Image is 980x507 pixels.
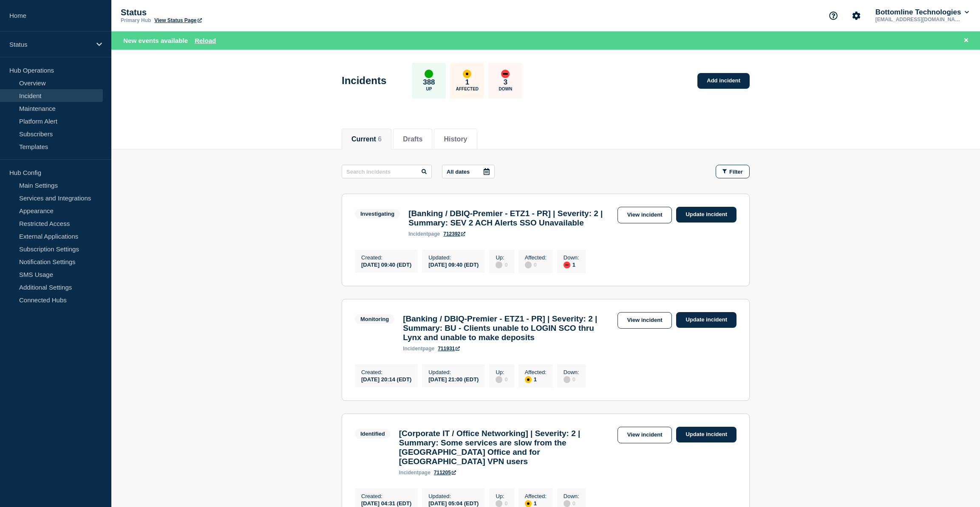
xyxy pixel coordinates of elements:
[525,376,532,383] div: affected
[501,70,510,78] div: down
[428,493,479,499] p: Updated :
[121,17,151,23] p: Primary Hub
[361,375,411,383] div: [DATE] 20:14 (EDT)
[403,135,422,143] button: Drafts
[496,493,507,499] p: Up :
[154,17,201,23] a: View Status Page
[525,261,547,268] div: 0
[496,375,507,383] div: 0
[525,499,547,507] div: 1
[423,78,435,87] p: 388
[676,207,736,223] a: Update incident
[525,493,547,499] p: Affected :
[399,470,431,476] p: page
[496,262,502,268] div: disabled
[403,346,422,352] span: incident
[361,261,411,268] div: [DATE] 09:40 (EDT)
[428,499,479,507] div: [DATE] 05:04 (EDT)
[361,254,411,261] p: Created :
[426,87,432,91] p: Up
[428,375,479,383] div: [DATE] 21:00 (EDT)
[361,493,411,499] p: Created :
[564,376,570,383] div: disabled
[564,499,579,507] div: 0
[676,312,736,328] a: Update incident
[428,369,479,375] p: Updated :
[342,165,432,178] input: Search incidents
[564,261,579,268] div: 1
[378,135,382,143] span: 6
[403,314,613,342] h3: [Banking / DBIQ-Premier - ETZ1 - PR] | Severity: 2 | Summary: BU - Clients unable to LOGIN SCO th...
[408,231,428,237] span: incident
[443,231,465,237] a: 712392
[564,369,579,375] p: Down :
[525,500,532,507] div: affected
[496,499,507,507] div: 0
[408,231,440,237] p: page
[9,41,91,48] p: Status
[428,261,479,268] div: [DATE] 09:40 (EDT)
[465,78,469,87] p: 1
[525,254,547,261] p: Affected :
[438,346,460,352] a: 711931
[355,429,391,439] span: Identified
[463,70,471,78] div: affected
[496,369,507,375] p: Up :
[874,17,962,23] p: [EMAIL_ADDRESS][DOMAIN_NAME]
[425,70,433,78] div: up
[525,262,532,268] div: disabled
[399,429,613,466] h3: [Corporate IT / Office Networking] | Severity: 2 | Summary: Some services are slow from the [GEOG...
[496,261,507,268] div: 0
[428,254,479,261] p: Updated :
[564,262,570,268] div: down
[504,78,507,87] p: 3
[564,254,579,261] p: Down :
[617,427,672,443] a: View incident
[847,7,865,25] button: Account settings
[617,207,672,223] a: View incident
[351,135,382,143] button: Current 6
[361,369,411,375] p: Created :
[355,209,400,219] span: Investigating
[434,470,456,476] a: 711205
[564,500,570,507] div: disabled
[442,165,495,178] button: All dates
[123,37,188,44] span: New events available
[525,369,547,375] p: Affected :
[697,73,750,89] a: Add incident
[355,314,394,324] span: Monitoring
[456,87,479,91] p: Affected
[361,499,411,507] div: [DATE] 04:31 (EDT)
[342,75,386,87] h1: Incidents
[403,346,434,352] p: page
[496,500,502,507] div: disabled
[399,470,419,476] span: incident
[564,493,579,499] p: Down :
[676,427,736,442] a: Update incident
[195,37,216,44] button: Reload
[874,8,971,17] button: Bottomline Technologies
[496,376,502,383] div: disabled
[525,375,547,383] div: 1
[716,165,750,178] button: Filter
[617,312,672,329] a: View incident
[824,7,842,25] button: Support
[121,8,291,17] p: Status
[496,254,507,261] p: Up :
[499,87,513,91] p: Down
[564,375,579,383] div: 0
[444,135,467,143] button: History
[447,169,470,175] p: All dates
[729,169,743,175] span: Filter
[408,209,613,228] h3: [Banking / DBIQ-Premier - ETZ1 - PR] | Severity: 2 | Summary: SEV 2 ACH Alerts SSO Unavailable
